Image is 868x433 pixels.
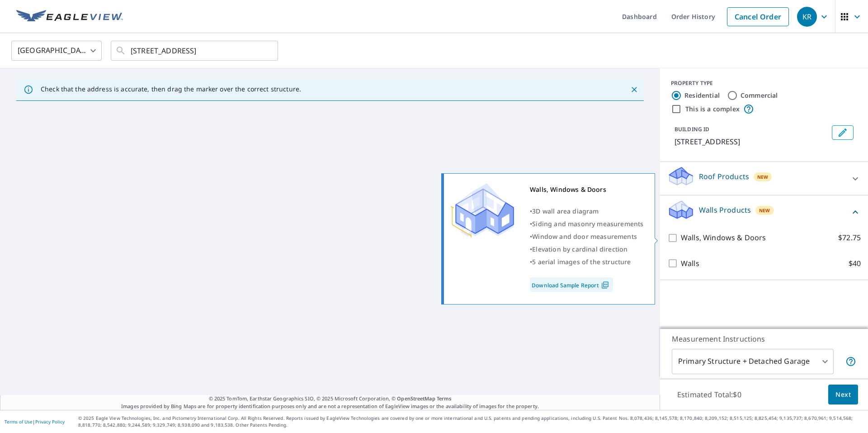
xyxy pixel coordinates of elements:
[5,419,33,425] a: Terms of Use
[5,419,65,424] p: |
[532,245,627,253] span: Elevation by cardinal direction
[845,356,856,367] span: Your report will include the primary structure and a detached garage if one exists.
[131,38,259,63] input: Search by address or latitude-longitude
[437,395,452,402] a: Terms
[532,219,643,228] span: Siding and masonry measurements
[11,38,102,63] div: [GEOGRAPHIC_DATA]
[667,166,861,191] div: Roof ProductsNew
[741,91,778,100] label: Commercial
[684,91,720,100] label: Residential
[672,333,856,344] p: Measurement Instructions
[699,171,749,182] p: Roof Products
[849,258,861,269] p: $40
[838,232,861,243] p: $72.75
[530,256,643,268] div: •
[16,10,123,24] img: EV Logo
[397,395,435,402] a: OpenStreetMap
[209,395,452,403] span: © 2025 TomTom, Earthstar Geographics SIO, © 2025 Microsoft Corporation, ©
[675,125,709,133] p: BUILDING ID
[667,199,861,225] div: Walls ProductsNew
[828,385,858,405] button: Next
[78,415,863,428] p: © 2025 Eagle View Technologies, Inc. and Pictometry International Corp. All Rights Reserved. Repo...
[530,183,643,196] div: Walls, Windows & Doors
[599,281,611,289] img: Pdf Icon
[35,419,65,425] a: Privacy Policy
[671,79,857,87] div: PROPERTY TYPE
[685,105,740,114] label: This is a complex
[835,389,851,400] span: Next
[759,207,770,214] span: New
[681,258,699,269] p: Walls
[670,385,749,404] p: Estimated Total: $0
[681,232,766,243] p: Walls, Windows & Doors
[451,183,514,238] img: Premium
[672,349,834,374] div: Primary Structure + Detached Garage
[532,257,631,266] span: 5 aerial images of the structure
[530,218,643,230] div: •
[530,277,613,292] a: Download Sample Report
[832,125,854,140] button: Edit building 1
[530,205,643,218] div: •
[628,84,640,95] button: Close
[532,207,599,215] span: 3D wall area diagram
[675,136,828,147] p: [STREET_ADDRESS]
[727,7,789,26] a: Cancel Order
[530,230,643,243] div: •
[797,7,817,27] div: KR
[41,85,301,93] p: Check that the address is accurate, then drag the marker over the correct structure.
[530,243,643,256] div: •
[532,232,637,241] span: Window and door measurements
[757,173,769,181] span: New
[699,205,751,215] p: Walls Products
